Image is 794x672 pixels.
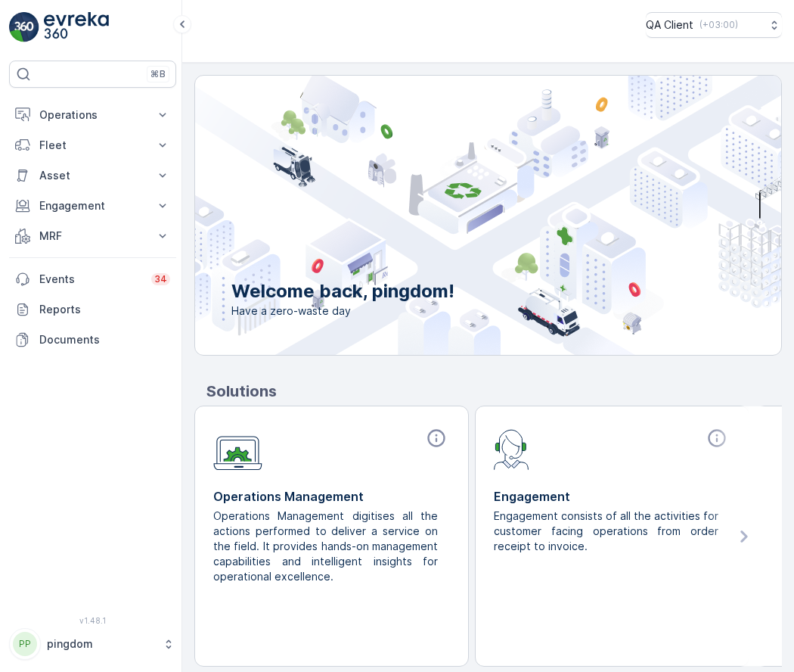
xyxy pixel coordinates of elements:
[39,229,146,244] p: MRF
[9,294,176,325] a: Reports
[9,616,176,625] span: v 1.48.1
[127,76,781,355] img: city illustration
[154,273,167,285] p: 34
[9,12,39,42] img: logo
[213,428,262,471] img: module-icon
[206,380,782,403] p: Solutions
[494,509,718,554] p: Engagement consists of all the activities for customer facing operations from order receipt to in...
[39,138,146,153] p: Fleet
[646,12,782,38] button: QA Client(+03:00)
[9,160,176,191] button: Asset
[9,100,176,130] button: Operations
[39,332,170,347] p: Documents
[39,272,142,287] p: Events
[39,107,146,123] p: Operations
[9,221,176,251] button: MRF
[13,632,37,656] div: PP
[39,198,146,213] p: Engagement
[646,17,693,33] p: QA Client
[9,264,176,294] a: Events34
[44,12,109,42] img: logo_light-DOdMpM7g.png
[231,279,454,303] p: Welcome back, pingdom!
[39,168,146,183] p: Asset
[699,19,738,31] p: ( +03:00 )
[9,325,176,355] a: Documents
[494,428,529,470] img: module-icon
[47,636,155,652] p: pingdom
[231,303,454,319] span: Have a zero-waste day
[39,302,170,317] p: Reports
[213,509,438,584] p: Operations Management digitises all the actions performed to deliver a service on the field. It p...
[9,130,176,160] button: Fleet
[150,68,166,80] p: ⌘B
[213,487,450,506] p: Operations Management
[9,628,176,660] button: PPpingdom
[494,487,730,506] p: Engagement
[9,191,176,221] button: Engagement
